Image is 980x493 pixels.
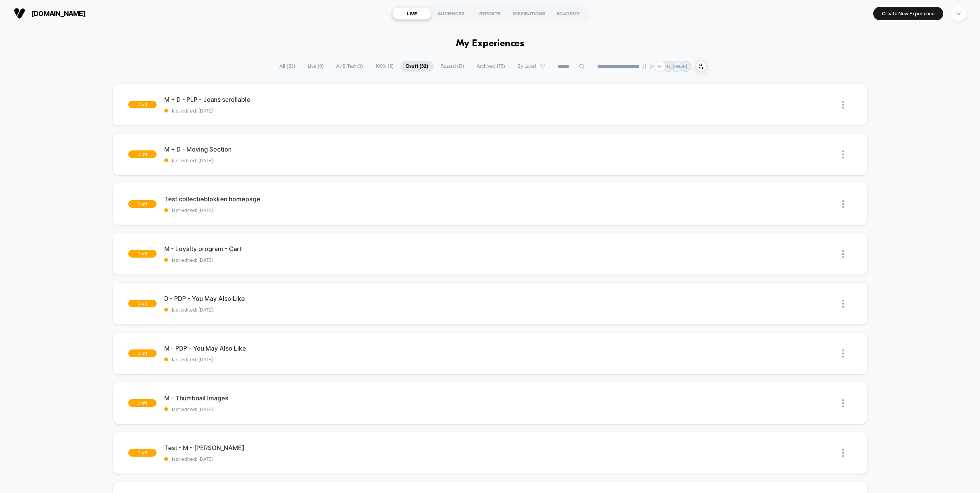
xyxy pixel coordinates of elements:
[164,344,490,352] span: M - PDP - You May Also Like
[842,200,844,208] img: close
[456,38,524,49] h1: My Experiences
[518,64,536,69] span: By Label
[164,394,490,402] span: M - Thumbnail Images
[164,207,490,213] span: last edited: [DATE]
[274,61,301,72] span: All ( 53 )
[164,444,490,452] span: Test - M - [PERSON_NAME]
[128,399,157,407] span: draft
[842,250,844,258] img: close
[128,250,157,258] span: draft
[164,145,490,153] span: M + D - Moving Section
[164,307,490,313] span: last edited: [DATE]
[11,7,88,20] button: [DOMAIN_NAME]
[164,195,490,203] span: Test collectieblokken homepage
[842,399,844,407] img: close
[128,300,157,307] span: draft
[164,96,490,103] span: M + D - PLP - Jeans scrollable
[842,349,844,358] img: close
[164,406,490,412] span: last edited: [DATE]
[164,245,490,253] span: M - Loyalty program - Cart
[164,257,490,263] span: last edited: [DATE]
[842,101,844,109] img: close
[431,7,470,20] div: AUDIENCES
[400,61,434,72] span: Draft ( 32 )
[302,61,329,72] span: Live ( 8 )
[128,349,157,357] span: draft
[842,150,844,158] img: close
[435,61,470,72] span: Paused ( 13 )
[128,200,157,208] span: draft
[128,150,157,158] span: draft
[392,7,431,20] div: LIVE
[471,61,511,72] span: Archived ( 75 )
[164,158,490,163] span: last edited: [DATE]
[873,7,943,20] button: Create New Experience
[951,6,966,21] div: IV
[655,61,666,72] div: + 2
[842,449,844,457] img: close
[642,64,647,69] img: end
[510,7,549,20] div: INSPIRATIONS
[330,61,369,72] span: A/B Test ( 3 )
[949,6,969,21] button: IV
[164,295,490,302] span: D - PDP - You May Also Like
[128,449,157,457] span: draft
[164,357,490,362] span: last edited: [DATE]
[31,10,86,18] span: [DOMAIN_NAME]
[14,8,25,19] img: Visually logo
[650,64,687,69] p: [PERSON_NAME]
[842,300,844,308] img: close
[549,7,588,20] div: ACADEMY
[470,7,510,20] div: REPORTS
[128,101,157,108] span: draft
[164,456,490,462] span: last edited: [DATE]
[370,61,399,72] span: 100% ( 5 )
[164,108,490,114] span: last edited: [DATE]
